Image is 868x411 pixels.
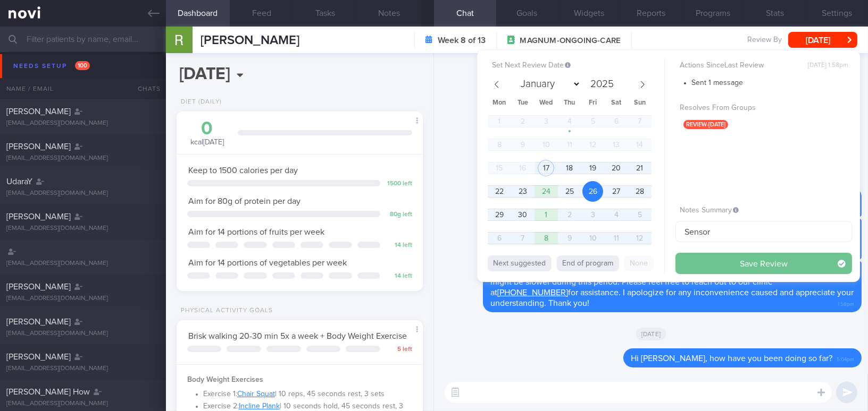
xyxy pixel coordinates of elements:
[6,119,160,127] div: [EMAIL_ADDRESS][DOMAIN_NAME]
[691,76,852,88] li: Sent 1 message
[188,228,324,236] span: Aim for 14 portions of fruits per week
[488,255,552,271] button: Next suggested
[6,190,160,198] div: [EMAIL_ADDRESS][DOMAIN_NAME]
[6,142,71,151] span: [PERSON_NAME]
[605,100,628,107] span: Sat
[492,61,660,71] label: Set Next Review Date
[6,107,71,116] span: [PERSON_NAME]
[123,78,166,99] div: Chats
[6,260,160,268] div: [EMAIL_ADDRESS][DOMAIN_NAME]
[606,158,627,178] span: September 20, 2025
[512,204,533,225] span: September 30, 2025
[188,259,347,267] span: Aim for 14 portions of vegetables per week
[520,36,621,46] span: MAGNUM-ONGOING-CARE
[6,212,71,221] span: [PERSON_NAME]
[558,100,581,107] span: Thu
[838,298,854,308] span: 1:58pm
[239,403,280,410] a: Incline Plank
[536,228,556,249] span: October 8, 2025
[629,228,650,249] span: October 12, 2025
[582,158,603,178] span: September 19, 2025
[11,59,93,73] div: Needs setup
[629,204,650,225] span: October 5, 2025
[606,204,627,225] span: October 4, 2025
[606,181,627,202] span: September 27, 2025
[188,166,298,175] span: Keep to 1500 calories per day
[187,119,227,148] div: kcal [DATE]
[512,181,533,202] span: September 23, 2025
[187,119,227,138] div: 0
[557,255,619,271] button: End of program
[636,328,666,340] span: [DATE]
[488,100,511,107] span: Mon
[187,376,263,383] strong: Body Weight Exercises
[606,228,627,249] span: October 11, 2025
[438,35,486,46] strong: Week 8 of 13
[788,32,857,48] button: [DATE]
[582,181,603,202] span: September 26, 2025
[386,211,412,219] div: 80 g left
[837,353,854,363] span: 5:04pm
[6,155,160,162] div: [EMAIL_ADDRESS][DOMAIN_NAME]
[628,100,652,107] span: Sun
[177,98,222,106] div: Diet (Daily)
[582,204,603,225] span: October 3, 2025
[559,228,580,249] span: October 9, 2025
[201,34,299,47] span: [PERSON_NAME]
[675,253,852,274] button: Save Review
[6,282,71,291] span: [PERSON_NAME]
[177,307,273,315] div: Physical Activity Goals
[536,181,556,202] span: September 24, 2025
[512,228,533,249] span: October 7, 2025
[75,61,90,70] span: 100
[516,76,581,92] select: Month
[386,272,412,280] div: 14 left
[489,181,510,202] span: September 22, 2025
[188,197,301,206] span: Aim for 80g of protein per day
[6,177,32,186] span: UdaraY
[6,330,160,338] div: [EMAIL_ADDRESS][DOMAIN_NAME]
[629,181,650,202] span: September 28, 2025
[629,158,650,178] span: September 21, 2025
[6,225,160,233] div: [EMAIL_ADDRESS][DOMAIN_NAME]
[536,204,556,225] span: October 1, 2025
[683,120,728,129] span: review-[DATE]
[386,242,412,250] div: 14 left
[188,332,407,340] span: Brisk walking 20-30 min 5x a week + Body Weight Exercise
[6,400,160,408] div: [EMAIL_ADDRESS][DOMAIN_NAME]
[747,36,782,45] span: Review By
[203,387,412,399] li: Exercise 1: | 10 reps, 45 seconds rest, 3 sets
[586,79,615,89] input: Year
[6,318,71,326] span: [PERSON_NAME]
[6,295,160,303] div: [EMAIL_ADDRESS][DOMAIN_NAME]
[535,100,558,107] span: Wed
[497,288,568,297] a: [PHONE_NUMBER]
[237,390,275,398] a: Chair Squat
[559,181,580,202] span: September 25, 2025
[582,228,603,249] span: October 10, 2025
[386,346,412,354] div: 5 left
[489,204,510,225] span: September 29, 2025
[680,207,739,214] span: Notes Summary
[6,388,90,396] span: [PERSON_NAME] How
[489,228,510,249] span: October 6, 2025
[536,158,556,178] span: September 17, 2025
[581,100,605,107] span: Fri
[680,104,848,113] label: Resolves From Groups
[6,353,71,361] span: [PERSON_NAME]
[386,180,412,188] div: 1500 left
[680,61,848,71] label: Actions Since Last Review
[511,100,535,107] span: Tue
[631,354,832,363] span: Hi [PERSON_NAME], how have you been doing so far?
[808,62,848,70] span: [DATE] 1:58pm
[559,204,580,225] span: October 2, 2025
[6,365,160,373] div: [EMAIL_ADDRESS][DOMAIN_NAME]
[559,158,580,178] span: September 18, 2025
